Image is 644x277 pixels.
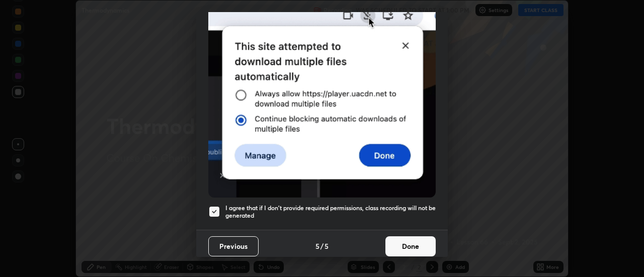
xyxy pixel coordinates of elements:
h4: / [320,241,324,251]
button: Previous [208,236,259,256]
button: Done [385,236,436,256]
h4: 5 [315,241,319,251]
h5: I agree that if I don't provide required permissions, class recording will not be generated [225,204,436,220]
h4: 5 [325,241,329,251]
